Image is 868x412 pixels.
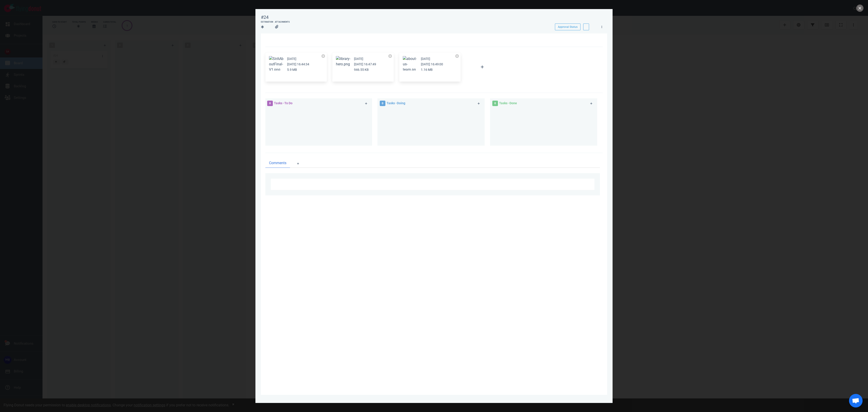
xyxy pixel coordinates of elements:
[856,5,863,12] button: close
[354,57,363,61] small: [DATE]
[380,101,385,106] span: 0
[267,101,273,106] span: 0
[269,56,283,72] button: Zoom image
[275,21,290,24] div: Attachments
[336,56,350,67] button: Zoom image
[403,56,417,78] button: Zoom image
[287,62,309,66] small: [DATE] 16:44:34
[274,101,292,105] span: Tasks - To Do
[421,57,430,61] small: [DATE]
[269,160,286,166] span: Comments
[492,101,498,106] span: 0
[354,68,369,71] small: 946.55 KB
[261,21,273,24] div: Estimation
[261,14,269,20] div: #24
[354,62,376,66] small: [DATE] 16:47:49
[499,101,517,105] span: Tasks - Done
[421,62,443,66] small: [DATE] 16:49:00
[555,24,580,30] button: Approval Status
[287,57,296,61] small: [DATE]
[849,394,863,407] div: Open de chat
[387,101,405,105] span: Tasks - Doing
[421,68,433,71] small: 1.16 MB
[287,68,297,71] small: 5.9 MB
